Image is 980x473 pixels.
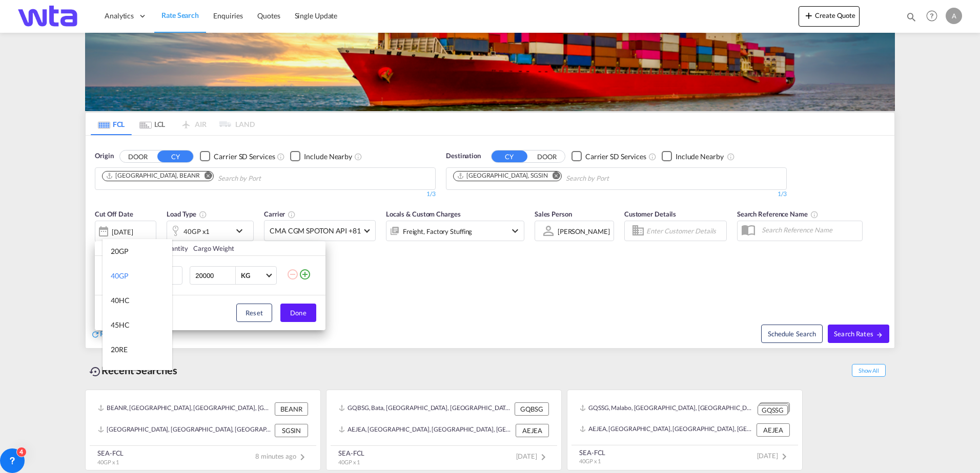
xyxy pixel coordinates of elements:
[111,271,129,281] div: 40GP
[111,295,130,306] div: 40HC
[111,369,128,379] div: 40RE
[111,246,129,256] div: 20GP
[111,345,128,355] div: 20RE
[111,320,130,330] div: 45HC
